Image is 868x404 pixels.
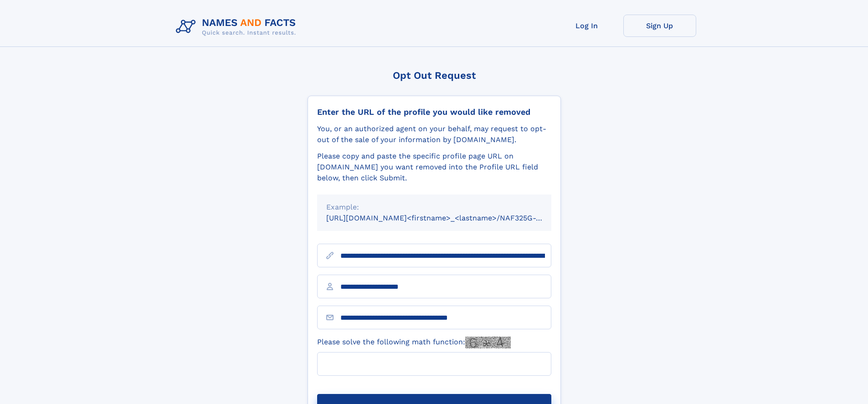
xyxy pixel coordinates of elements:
a: Log In [550,15,623,37]
div: You, or an authorized agent on your behalf, may request to opt-out of the sale of your informatio... [317,123,551,145]
small: [URL][DOMAIN_NAME]<firstname>_<lastname>/NAF325G-xxxxxxxx [326,214,569,222]
div: Enter the URL of the profile you would like removed [317,107,551,117]
div: Please copy and paste the specific profile page URL on [DOMAIN_NAME] you want removed into the Pr... [317,151,551,184]
div: Example: [326,202,542,213]
img: Logo Names and Facts [172,15,303,39]
a: Sign Up [623,15,696,37]
div: Opt Out Request [308,70,561,81]
label: Please solve the following math function: [317,337,511,348]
